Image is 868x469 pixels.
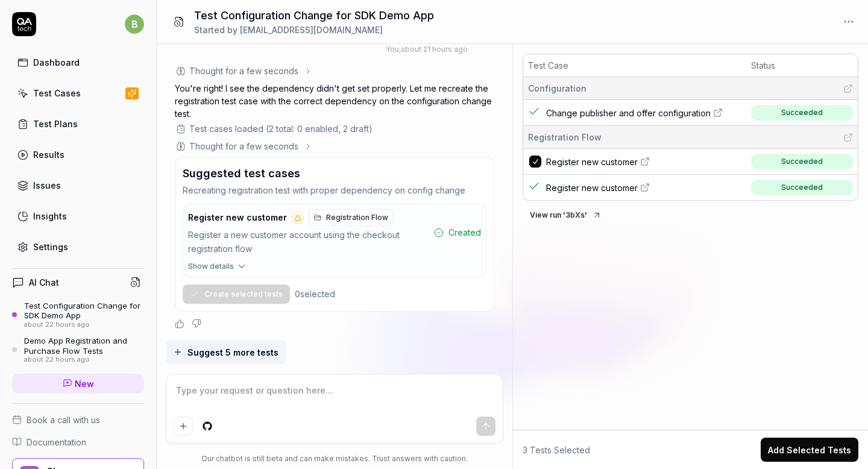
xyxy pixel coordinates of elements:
[326,212,388,223] span: Registration Flow
[33,210,67,222] div: Insights
[761,438,858,462] button: Add Selected Tests
[12,336,144,364] a: Demo App Registration and Purchase Flow Testsabout 22 hours ago
[183,285,290,304] button: Create selected tests
[12,51,144,74] a: Dashboard
[33,87,81,99] div: Test Cases
[12,81,144,105] a: Test Cases
[523,54,746,77] th: Test Case
[29,276,59,289] h4: AI Chat
[12,436,144,449] a: Documentation
[523,206,609,225] button: View run '3bXs'
[166,453,504,464] div: Our chatbot is still beta and can make mistakes. Trust answers with caution.
[24,336,144,356] div: Demo App Registration and Purchase Flow Tests
[295,288,335,300] div: 0 selected
[24,321,144,329] div: about 22 hours ago
[188,212,287,223] span: Register new customer
[125,12,144,36] button: b
[175,319,184,329] button: Positive feedback
[781,107,823,118] div: Succeeded
[189,140,298,153] div: Thought for a few seconds
[33,148,64,161] div: Results
[33,118,78,130] div: Test Plans
[12,143,144,166] a: Results
[24,356,144,364] div: about 22 hours ago
[240,25,383,35] span: [EMAIL_ADDRESS][DOMAIN_NAME]
[189,122,373,135] div: Test cases loaded (2 total: 0 enabled, 2 draft)
[546,107,711,119] span: Change publisher and offer configuration
[27,436,86,449] span: Documentation
[546,181,638,194] span: Register new customer
[781,156,823,167] div: Succeeded
[188,261,234,272] span: Show details
[12,235,144,259] a: Settings
[194,7,434,24] h1: Test Configuration Change for SDK Demo App
[12,174,144,197] a: Issues
[192,319,201,329] button: Negative feedback
[386,44,468,55] div: , about 21 hours ago
[125,14,144,34] span: b
[75,377,94,390] span: New
[523,444,590,456] span: 3 Tests Selected
[448,226,481,239] span: Created
[175,82,494,120] p: You're right! I see the dependency didn't get set properly. Let me recreate the registration test...
[12,204,144,228] a: Insights
[546,181,744,194] a: Register new customer
[166,340,286,364] button: Suggest 5 more tests
[183,261,486,277] button: Show details
[187,346,278,359] span: Suggest 5 more tests
[386,45,399,54] span: You
[183,184,486,197] p: Recreating registration test with proper dependency on config change
[189,65,298,77] div: Thought for a few seconds
[183,165,300,181] h3: Suggested test cases
[27,414,100,426] span: Book a call with us
[523,208,609,220] a: View run '3bXs'
[194,24,434,36] div: Started by
[183,204,486,261] button: Register new customerRegistration FlowRegister a new customer account using the checkout registra...
[174,417,193,436] button: Add attachment
[781,182,823,193] div: Succeeded
[12,112,144,136] a: Test Plans
[12,374,144,394] a: New
[546,156,744,168] a: Register new customer
[188,228,429,256] div: Register a new customer account using the checkout registration flow
[528,131,602,143] span: Registration Flow
[33,241,68,253] div: Settings
[24,301,144,321] div: Test Configuration Change for SDK Demo App
[12,414,144,426] a: Book a call with us
[33,56,80,69] div: Dashboard
[546,107,744,119] a: Change publisher and offer configuration
[33,179,61,192] div: Issues
[546,156,638,168] span: Register new customer
[309,209,394,226] a: Registration Flow
[12,301,144,329] a: Test Configuration Change for SDK Demo Appabout 22 hours ago
[746,54,858,77] th: Status
[528,82,587,95] span: Configuration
